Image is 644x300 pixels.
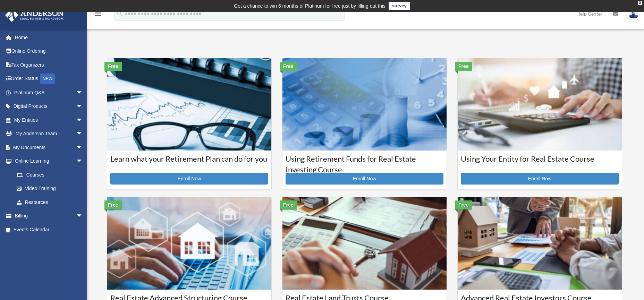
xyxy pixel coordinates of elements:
[5,223,93,237] a: Events Calendar
[638,1,642,5] div: close
[76,154,90,169] span: arrow_drop_down
[5,86,93,100] a: Platinum Q&Aarrow_drop_down
[455,200,472,209] div: Free
[94,12,102,18] a: menu
[76,86,90,100] span: arrow_drop_down
[76,100,90,114] span: arrow_drop_down
[76,140,90,155] span: arrow_drop_down
[10,168,90,182] a: Courses
[110,154,268,171] h3: Learn what your Retirement Plan can do for you
[5,100,93,113] a: Digital Productsarrow_drop_down
[5,31,93,44] a: Home
[5,209,93,223] a: Billingarrow_drop_down
[104,200,122,209] div: Free
[234,2,385,10] div: Get a chance to win 6 months of Platinum for free just by filling out this
[628,9,639,19] img: User Pic
[461,173,619,185] a: Enroll Now
[280,62,297,71] div: Free
[5,44,93,58] a: Online Ordering
[5,72,93,86] a: Order StatusNEW
[76,209,90,223] span: arrow_drop_down
[5,58,93,72] a: Tax Organizers
[110,173,268,185] a: Enroll Now
[455,62,472,71] div: Free
[94,10,102,18] i: menu
[10,182,93,196] a: Video Training
[5,154,93,168] a: Online Learningarrow_drop_down
[286,154,443,171] h3: Using Retirement Funds for Real Estate Investing Course
[5,113,93,127] a: My Entitiesarrow_drop_down
[76,127,90,141] span: arrow_drop_down
[10,195,93,209] a: Resources
[116,9,124,17] i: search
[3,8,66,22] img: Anderson Advisors Platinum Portal
[5,127,93,141] a: My Anderson Teamarrow_drop_down
[389,2,410,10] a: survey
[286,173,443,185] a: Enroll Now
[76,113,90,127] span: arrow_drop_down
[461,154,619,171] h3: Using Your Entity for Real Estate Course
[280,200,297,209] div: Free
[40,74,55,84] div: NEW
[104,62,122,71] div: Free
[5,140,93,154] a: My Documentsarrow_drop_down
